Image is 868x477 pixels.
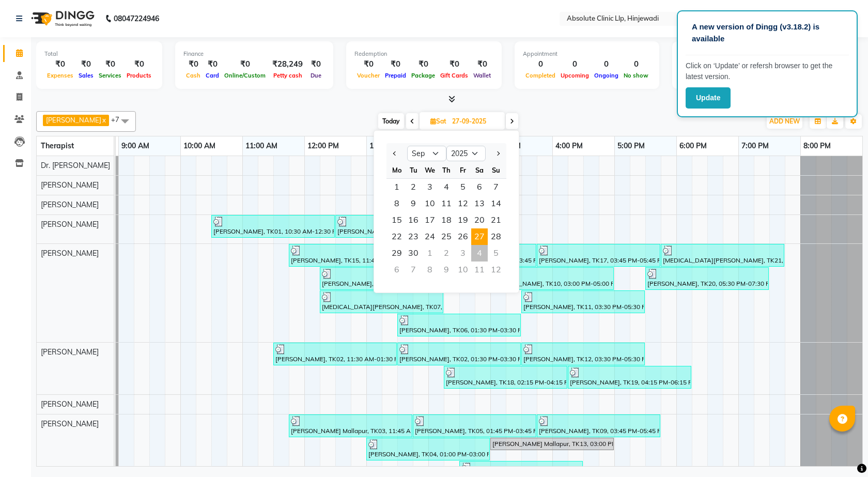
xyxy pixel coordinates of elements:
[455,261,471,278] div: Friday, October 10, 2025
[76,72,96,79] span: Sales
[41,249,99,258] span: [PERSON_NAME]
[767,114,802,129] button: ADD NEW
[203,58,222,70] div: ₹0
[446,146,486,161] select: Select year
[471,261,488,278] div: Saturday, October 11, 2025
[389,245,405,261] span: 29
[471,212,488,228] div: Saturday, September 20, 2025
[422,195,438,212] div: Wednesday, September 10, 2025
[111,115,127,124] span: +7
[398,344,520,364] div: [PERSON_NAME], TK02, 01:30 PM-03:30 PM, Slimmimng Treatment - MLD therapy
[438,228,455,245] div: Thursday, September 25, 2025
[662,245,783,265] div: [MEDICAL_DATA][PERSON_NAME], TK21, 05:45 PM-07:45 PM, Skin Treatment - Serum Insertion (Vit C)
[692,21,843,44] p: A new version of Dingg (v3.18.2) is available
[76,58,96,70] div: ₹0
[119,139,152,153] a: 9:00 AM
[405,228,422,245] div: Tuesday, September 23, 2025
[471,212,488,228] span: 20
[389,179,405,195] span: 1
[646,269,768,288] div: [PERSON_NAME], TK20, 05:30 PM-07:30 PM, Hair Treatment - Hair Meso
[212,217,334,236] div: [PERSON_NAME], TK01, 10:30 AM-12:30 PM, Slimmimng Treatment - Wt Loss Per 1 Kg
[405,228,422,245] span: 23
[438,228,455,245] span: 25
[243,139,280,153] a: 11:00 AM
[44,72,76,79] span: Expenses
[455,195,471,212] div: Friday, September 12, 2025
[488,212,504,228] div: Sunday, September 21, 2025
[44,50,154,58] div: Total
[488,195,504,212] span: 14
[183,58,203,70] div: ₹0
[455,179,471,195] div: Friday, September 5, 2025
[422,162,438,178] div: We
[391,145,399,162] button: Previous month
[405,212,422,228] div: Tuesday, September 16, 2025
[422,179,438,195] span: 3
[422,195,438,212] span: 10
[488,228,504,245] div: Sunday, September 28, 2025
[183,72,203,79] span: Cash
[305,139,342,153] a: 12:00 PM
[471,195,488,212] div: Saturday, September 13, 2025
[422,179,438,195] div: Wednesday, September 3, 2025
[686,60,849,82] p: Click on ‘Update’ or refersh browser to get the latest version.
[455,228,471,245] span: 26
[26,4,97,33] img: logo
[488,261,504,278] div: Sunday, October 12, 2025
[405,245,422,261] span: 30
[449,114,501,129] input: 2025-09-27
[553,139,585,153] a: 4:00 PM
[96,72,124,79] span: Services
[46,116,101,124] span: [PERSON_NAME]
[389,228,405,245] div: Monday, September 22, 2025
[558,72,592,79] span: Upcoming
[592,72,621,79] span: Ongoing
[438,195,455,212] div: Thursday, September 11, 2025
[522,344,644,364] div: [PERSON_NAME], TK12, 03:30 PM-05:30 PM, Skin Treatment - Peel(Face)
[488,195,504,212] div: Sunday, September 14, 2025
[405,179,422,195] div: Tuesday, September 2, 2025
[41,347,99,357] span: [PERSON_NAME]
[181,139,218,153] a: 10:00 AM
[101,116,106,124] a: x
[538,245,659,265] div: [PERSON_NAME], TK17, 03:45 PM-05:45 PM, Skin Treatment - Serum Insertion (Vit C)
[422,228,438,245] div: Wednesday, September 24, 2025
[455,228,471,245] div: Friday, September 26, 2025
[222,58,268,70] div: ₹0
[41,419,99,428] span: [PERSON_NAME]
[455,212,471,228] div: Friday, September 19, 2025
[488,245,504,261] div: Sunday, October 5, 2025
[389,245,405,261] div: Monday, September 29, 2025
[290,245,411,265] div: [PERSON_NAME], TK15, 11:45 AM-01:45 PM, Skin Treatment - Peel(Face)
[523,72,558,79] span: Completed
[445,367,566,387] div: [PERSON_NAME], TK18, 02:15 PM-04:15 PM, Slimmimng Treatment - Wt Loss Per 1 Kg
[438,72,471,79] span: Gift Cards
[41,161,110,170] span: Dr. [PERSON_NAME]
[389,228,405,245] span: 22
[488,212,504,228] span: 21
[389,212,405,228] span: 15
[321,292,442,312] div: [MEDICAL_DATA][PERSON_NAME], TK07, 12:15 PM-02:15 PM, Skin Treatment - Face Prp
[405,245,422,261] div: Tuesday, September 30, 2025
[41,399,99,409] span: [PERSON_NAME]
[522,292,644,312] div: [PERSON_NAME], TK11, 03:30 PM-05:30 PM, Skin Treatment - Serum Insertion (Vit C)
[438,261,455,278] div: Thursday, October 9, 2025
[271,72,305,79] span: Petty cash
[389,195,405,212] span: 8
[769,117,800,125] span: ADD NEW
[488,162,504,178] div: Su
[409,72,438,79] span: Package
[389,162,405,178] div: Mo
[438,179,455,195] div: Thursday, September 4, 2025
[438,179,455,195] span: 4
[405,212,422,228] span: 16
[491,439,613,449] div: [PERSON_NAME] Mallapur, TK13, 03:00 PM-05:00 PM, Hair Treatment - Hair Matrix
[398,315,520,335] div: [PERSON_NAME], TK06, 01:30 PM-03:30 PM, Skin Treatment - Face Detan
[739,139,771,153] a: 7:00 PM
[538,416,659,436] div: [PERSON_NAME], TK09, 03:45 PM-05:45 PM, Hair Treatment - Hair Regroeth Serum
[801,139,833,153] a: 8:00 PM
[354,58,382,70] div: ₹0
[222,72,268,79] span: Online/Custom
[422,212,438,228] span: 17
[336,217,458,236] div: [PERSON_NAME], TK01, 12:30 PM-02:30 PM, Slimmimng Treatment - CELLO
